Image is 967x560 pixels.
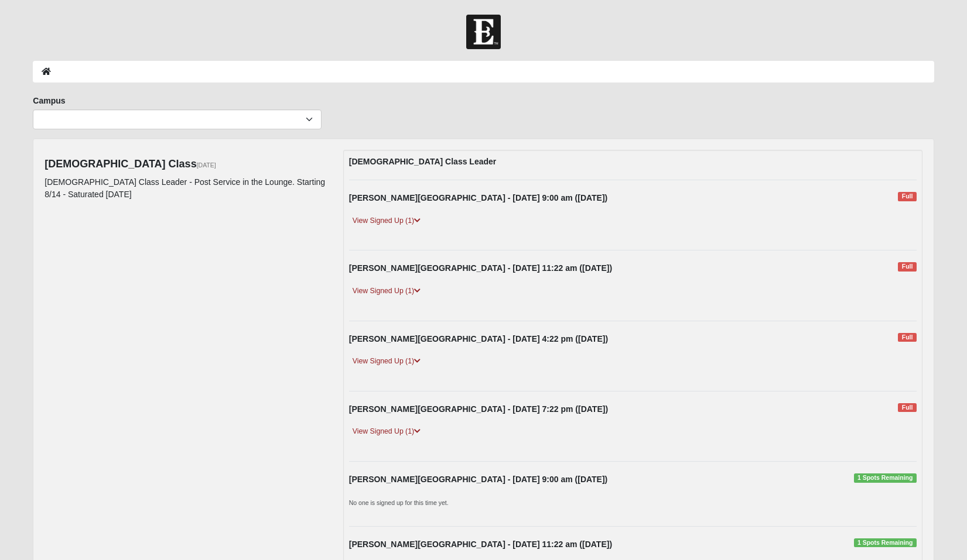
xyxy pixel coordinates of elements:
[898,192,916,201] span: Full
[349,263,612,273] strong: [PERSON_NAME][GEOGRAPHIC_DATA] - [DATE] 11:22 am ([DATE])
[197,162,216,169] small: [DATE]
[349,404,608,414] strong: [PERSON_NAME][GEOGRAPHIC_DATA] - [DATE] 7:22 pm ([DATE])
[45,176,325,201] p: [DEMOGRAPHIC_DATA] Class Leader - Post Service in the Lounge. Starting 8/14 - Saturated [DATE]
[349,355,424,367] a: View Signed Up (1)
[898,262,916,272] span: Full
[349,475,608,484] strong: [PERSON_NAME][GEOGRAPHIC_DATA] - [DATE] 9:00 am ([DATE])
[898,333,916,342] span: Full
[854,538,917,548] span: 1 Spots Remaining
[349,215,424,227] a: View Signed Up (1)
[349,540,612,549] strong: [PERSON_NAME][GEOGRAPHIC_DATA] - [DATE] 11:22 am ([DATE])
[349,425,424,438] a: View Signed Up (1)
[349,193,608,202] strong: [PERSON_NAME][GEOGRAPHIC_DATA] - [DATE] 9:00 am ([DATE])
[898,403,916,413] span: Full
[349,334,608,343] strong: [PERSON_NAME][GEOGRAPHIC_DATA] - [DATE] 4:22 pm ([DATE])
[349,157,497,166] strong: [DEMOGRAPHIC_DATA] Class Leader
[854,473,917,483] span: 1 Spots Remaining
[349,285,424,297] a: View Signed Up (1)
[349,499,449,506] small: No one is signed up for this time yet.
[33,95,65,106] label: Campus
[466,15,501,49] img: Church of Eleven22 Logo
[45,158,325,171] h4: [DEMOGRAPHIC_DATA] Class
